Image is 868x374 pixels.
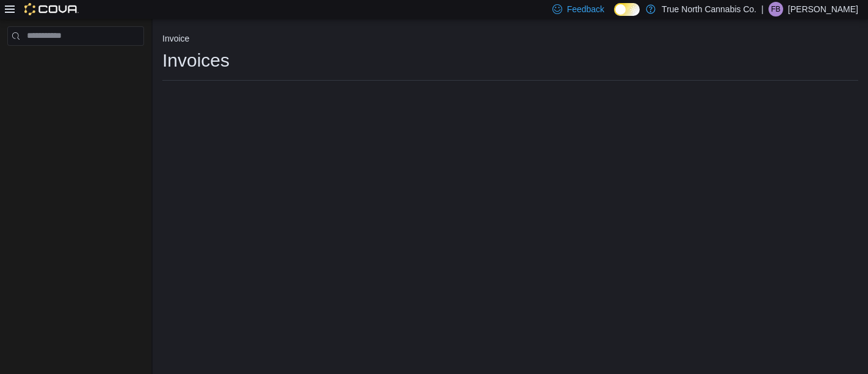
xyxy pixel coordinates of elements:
span: Feedback [567,3,604,15]
nav: An example of EuiBreadcrumbs [162,34,858,46]
nav: Complex example [7,48,144,78]
p: True North Cannabis Co. [662,2,756,16]
input: Dark Mode [614,3,640,16]
h1: Invoices [162,48,230,73]
p: [PERSON_NAME] [788,2,858,16]
img: Cova [24,3,79,15]
span: Dark Mode [614,16,615,16]
span: FB [771,2,780,16]
div: Felix Brining [769,2,783,16]
button: Invoice [162,34,189,43]
p: | [761,2,764,16]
